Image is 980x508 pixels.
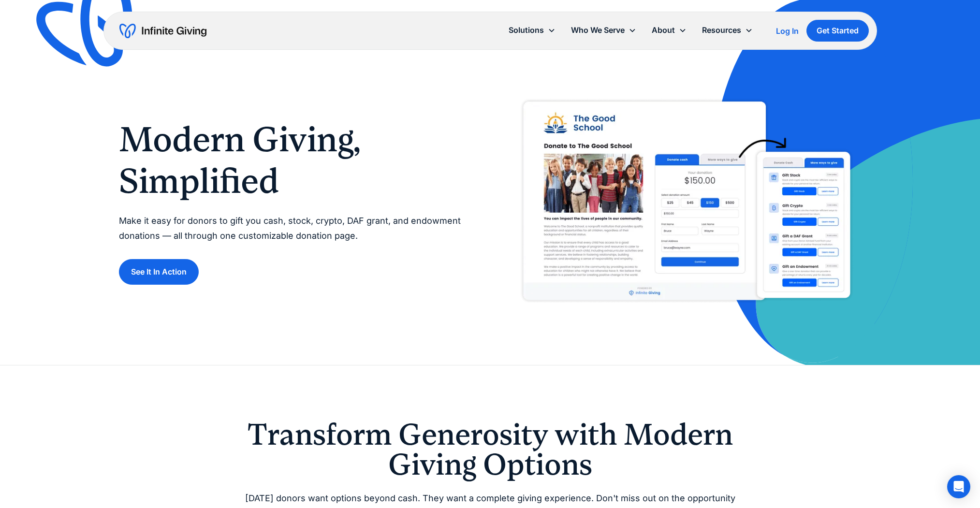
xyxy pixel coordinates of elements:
a: See It In Action [119,259,199,285]
h1: Modern Giving, Simplified [119,119,471,203]
p: Make it easy for donors to gift you cash, stock, crypto, DAF grant, and endowment donations — all... [119,214,471,243]
div: Open Intercom Messenger [947,475,970,498]
a: home [119,23,206,39]
div: Who We Serve [563,20,644,41]
div: About [644,20,694,41]
div: Resources [694,20,761,41]
a: Get Started [806,20,869,42]
div: Solutions [501,20,563,41]
div: About [652,24,675,37]
div: Solutions [509,24,544,37]
div: Log In [776,27,799,35]
h2: Transform Generosity with Modern Giving Options [243,420,738,480]
a: Log In [776,25,799,37]
div: Resources [702,24,741,37]
div: Who We Serve [571,24,625,37]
